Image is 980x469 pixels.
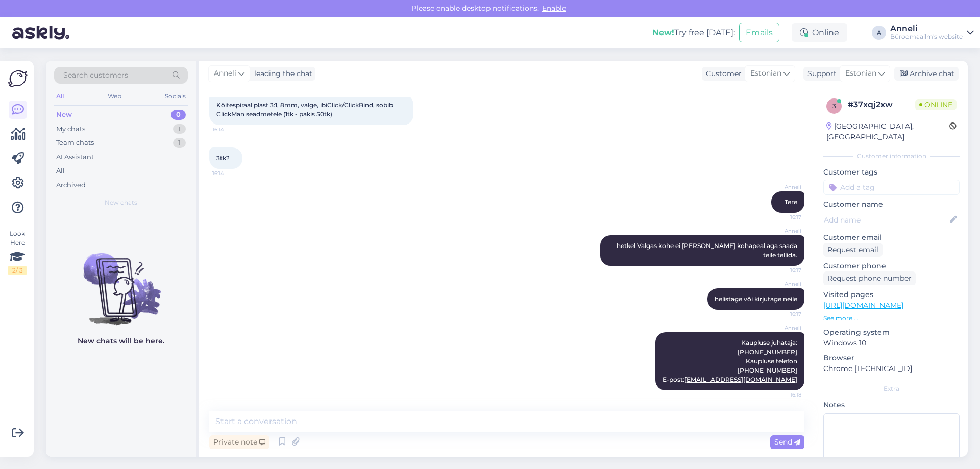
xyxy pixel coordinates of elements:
[890,24,963,33] div: Anneli
[824,214,948,226] input: Add name
[823,400,960,410] p: Notes
[617,242,799,259] span: hetkel Valgas kohe ei [PERSON_NAME] kohapeal aga saada teile tellida.
[8,266,27,275] div: 2 / 3
[763,310,801,318] span: 16:17
[63,70,128,81] span: Search customers
[763,213,801,221] span: 16:17
[823,243,883,257] div: Request email
[823,363,960,374] p: Chrome [TECHNICAL_ID]
[803,68,837,79] div: Support
[894,67,959,81] div: Archive chat
[715,295,797,303] span: helistage või kirjutage neile
[702,68,742,79] div: Customer
[56,138,94,148] div: Team chats
[826,121,949,142] div: [GEOGRAPHIC_DATA], [GEOGRAPHIC_DATA]
[56,110,72,120] div: New
[739,23,779,42] button: Emails
[823,152,960,161] div: Customer information
[763,324,801,332] span: Anneli
[56,166,65,176] div: All
[823,167,960,178] p: Customer tags
[106,90,124,103] div: Web
[56,152,94,162] div: AI Assistant
[750,68,781,79] span: Estonian
[216,101,395,118] span: Köitespiraal plast 3:1, 8mm, valge, ibiClick/ClickBind, sobib ClickMan seadmetele (1tk - pakis 50tk)
[46,235,196,327] img: No chats
[872,26,886,40] div: A
[56,124,85,134] div: My chats
[54,90,66,103] div: All
[173,138,186,148] div: 1
[78,336,164,347] p: New chats will be here.
[173,124,186,134] div: 1
[652,28,674,37] b: New!
[163,90,188,103] div: Socials
[823,232,960,243] p: Customer email
[209,435,269,449] div: Private note
[823,353,960,363] p: Browser
[915,99,957,110] span: Online
[848,98,915,111] div: # 37xqj2xw
[890,24,974,41] a: AnneliBüroomaailm's website
[823,301,903,310] a: [URL][DOMAIN_NAME]
[56,180,86,190] div: Archived
[785,198,797,206] span: Tere
[774,437,800,447] span: Send
[823,199,960,210] p: Customer name
[823,384,960,393] div: Extra
[763,280,801,288] span: Anneli
[763,227,801,235] span: Anneli
[8,69,28,88] img: Askly Logo
[171,110,186,120] div: 0
[105,198,137,207] span: New chats
[652,27,735,39] div: Try free [DATE]:
[763,266,801,274] span: 16:17
[823,271,916,285] div: Request phone number
[214,68,236,79] span: Anneli
[845,68,876,79] span: Estonian
[832,102,836,110] span: 3
[823,327,960,338] p: Operating system
[823,314,960,323] p: See more ...
[823,180,960,195] input: Add a tag
[212,126,251,133] span: 16:14
[216,154,230,162] span: 3tk?
[539,4,569,13] span: Enable
[684,376,797,383] a: [EMAIL_ADDRESS][DOMAIN_NAME]
[890,33,963,41] div: Büroomaailm's website
[8,229,27,275] div: Look Here
[763,391,801,399] span: 16:18
[250,68,312,79] div: leading the chat
[212,169,251,177] span: 16:14
[823,261,960,271] p: Customer phone
[823,338,960,349] p: Windows 10
[763,183,801,191] span: Anneli
[823,289,960,300] p: Visited pages
[792,23,847,42] div: Online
